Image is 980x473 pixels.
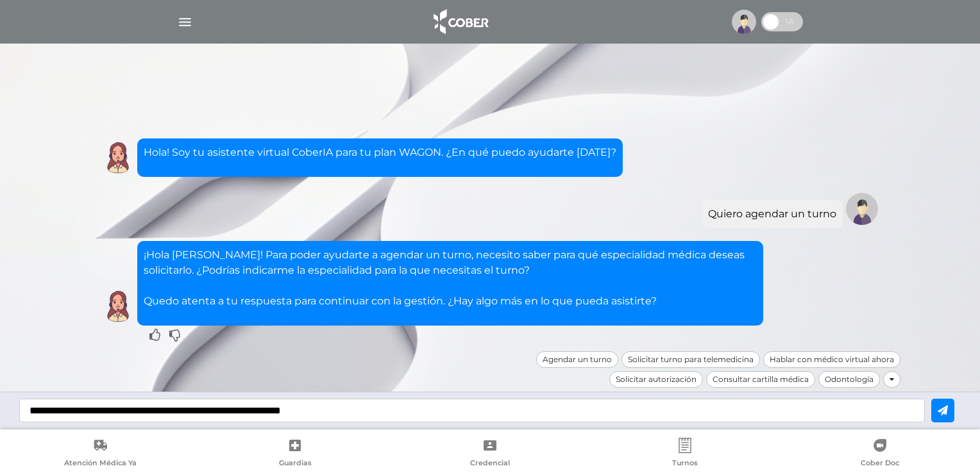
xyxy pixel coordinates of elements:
[470,458,510,470] span: Credencial
[279,458,312,470] span: Guardias
[198,438,393,470] a: Guardias
[672,458,698,470] span: Turnos
[102,290,134,322] img: Cober IA
[763,351,900,368] div: Hablar con médico virtual ahora
[177,14,193,30] img: Cober_menu-lines-white.svg
[64,458,137,470] span: Atención Médica Ya
[818,371,880,388] div: Odontología
[587,438,782,470] a: Turnos
[3,438,198,470] a: Atención Médica Ya
[861,458,899,470] span: Cober Doc
[706,371,815,388] div: Consultar cartilla médica
[102,142,134,174] img: Cober IA
[144,145,616,160] p: Hola! Soy tu asistente virtual CoberIA para tu plan WAGON. ¿En qué puedo ayudarte [DATE]?
[144,247,757,309] p: ¡Hola [PERSON_NAME]! Para poder ayudarte a agendar un turno, necesito saber para qué especialidad...
[427,6,494,37] img: logo_cober_home-white.png
[621,351,760,368] div: Solicitar turno para telemedicina
[732,10,756,34] img: profile-placeholder.svg
[609,371,703,388] div: Solicitar autorización
[782,438,977,470] a: Cober Doc
[846,193,878,225] img: Tu imagen
[536,351,618,368] div: Agendar un turno
[708,206,836,222] div: Quiero agendar un turno
[393,438,587,470] a: Credencial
